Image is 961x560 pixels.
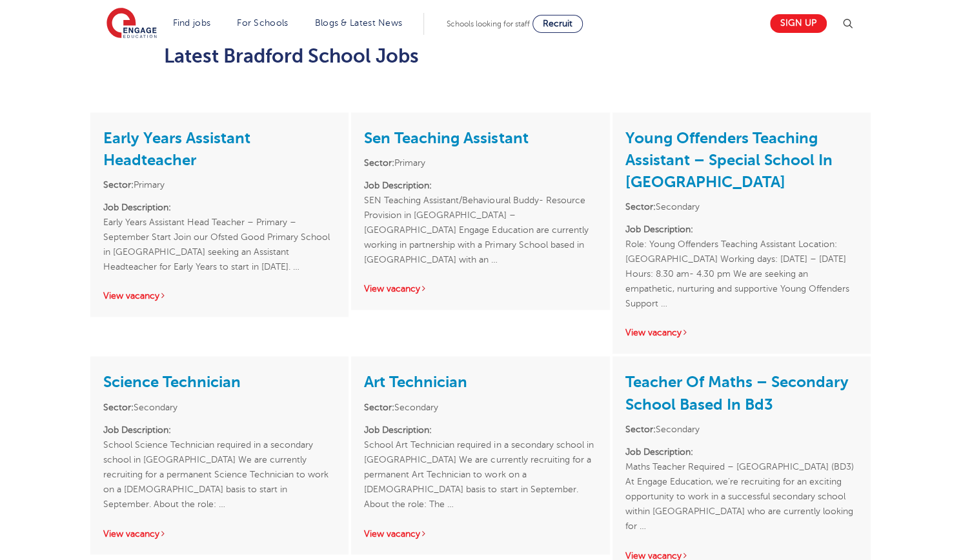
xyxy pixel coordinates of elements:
a: Blogs & Latest News [315,18,403,28]
p: School Science Technician required in a secondary school in [GEOGRAPHIC_DATA] We are currently re... [103,422,336,511]
span: Schools looking for staff [447,19,530,28]
a: Art Technician [364,373,467,391]
a: Recruit [532,15,583,33]
p: School Art Technician required in a secondary school in [GEOGRAPHIC_DATA] We are currently recrui... [364,422,596,511]
li: Secondary [364,399,596,414]
p: Early Years Assistant Head Teacher – Primary – September Start Join our Ofsted Good Primary Schoo... [103,200,336,274]
strong: Sector: [103,402,134,412]
p: Role: Young Offenders Teaching Assistant Location: [GEOGRAPHIC_DATA] Working days: [DATE] – [DATE... [625,222,858,311]
strong: Sector: [364,402,394,412]
a: View vacancy [625,328,689,337]
strong: Sector: [364,158,394,168]
li: Primary [103,177,336,192]
li: Secondary [625,421,858,436]
strong: Job Description: [103,203,171,212]
a: Find jobs [173,18,211,28]
a: For Schools [237,18,288,28]
img: Engage Education [106,8,157,40]
a: View vacancy [364,528,427,538]
a: Teacher Of Maths – Secondary School Based In Bd3 [625,373,849,413]
a: View vacancy [625,550,689,560]
a: Early Years Assistant Headteacher [103,129,250,169]
a: View vacancy [364,284,427,294]
a: Science Technician [103,373,241,391]
strong: Job Description: [625,225,693,234]
span: Recruit [543,19,572,28]
li: Primary [364,155,596,170]
strong: Job Description: [103,425,171,434]
strong: Sector: [625,424,656,434]
strong: Sector: [103,180,134,190]
li: Secondary [103,399,336,414]
a: Young Offenders Teaching Assistant – Special School In [GEOGRAPHIC_DATA] [625,129,833,191]
p: SEN Teaching Assistant/Behavioural Buddy- Resource Provision in [GEOGRAPHIC_DATA] – [GEOGRAPHIC_D... [364,178,596,267]
h2: Latest Bradford School Jobs [164,45,797,67]
a: View vacancy [103,528,167,538]
strong: Sector: [625,202,656,212]
p: Maths Teacher Required – [GEOGRAPHIC_DATA] (BD3) At Engage Education, we’re recruiting for an exc... [625,444,858,533]
a: Sign up [770,14,827,33]
strong: Job Description: [364,425,432,434]
strong: Job Description: [364,181,432,190]
a: View vacancy [103,291,167,301]
li: Secondary [625,199,858,214]
strong: Job Description: [625,446,693,456]
a: Sen Teaching Assistant [364,129,528,147]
